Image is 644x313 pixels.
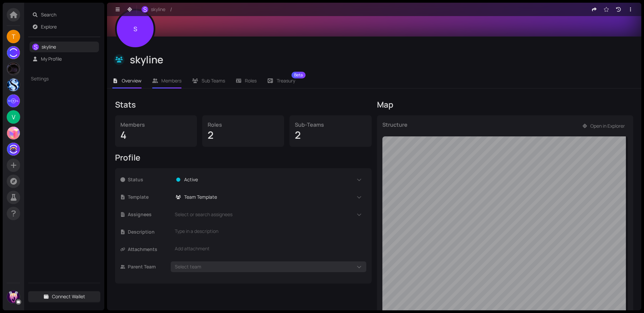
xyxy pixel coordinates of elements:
[7,143,20,155] img: 1d3d5e142b2c057a2bb61662301e7eb7.webp
[151,6,165,13] span: skyline
[184,193,217,201] span: Team Template
[130,53,632,66] div: skyline
[128,211,171,218] span: Assignees
[291,72,306,78] sup: Beta
[115,152,372,163] div: Profile
[7,62,20,75] img: DqDBPFGanK.jpeg
[52,293,85,300] span: Connect Wallet
[7,95,20,107] img: T8Xj_ByQ5B.jpeg
[171,243,366,254] div: Add attachment
[295,121,366,129] div: Sub-Teams
[120,121,192,129] div: Members
[128,176,171,183] span: Status
[12,110,15,124] span: V
[122,77,142,84] span: Overview
[41,9,97,20] span: Search
[161,77,181,84] span: Members
[128,193,171,201] span: Template
[115,99,372,110] div: Stats
[28,71,100,86] div: Settings
[41,23,57,30] a: Explore
[579,121,628,131] button: Open in Explorer
[138,4,169,15] button: Sskyline
[377,99,634,110] div: Map
[382,121,408,136] div: Structure
[208,129,279,141] div: 2
[208,121,279,129] div: Roles
[590,122,625,130] span: Open in Explorer
[120,129,192,141] div: 4
[133,9,137,49] span: S
[42,44,56,50] a: skyline
[7,127,20,139] img: F74otHnKuz.jpeg
[31,75,86,82] span: Settings
[277,78,295,83] span: Treasury
[245,77,257,84] span: Roles
[172,211,232,218] span: Select or search assignees
[172,263,201,270] span: Select team
[202,77,225,84] span: Sub Teams
[184,176,198,183] span: Active
[295,129,366,141] div: 2
[28,291,100,302] button: Connect Wallet
[128,228,171,236] span: Description
[143,6,147,13] span: S
[128,263,171,270] span: Parent Team
[7,78,20,91] img: c3llwUlr6D.jpeg
[128,246,171,253] span: Attachments
[7,46,20,59] img: S5xeEuA_KA.jpeg
[7,291,20,303] img: Jo8aJ5B5ax.jpeg
[41,56,62,62] a: My Profile
[12,30,15,43] span: T
[175,228,362,235] div: Type in a description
